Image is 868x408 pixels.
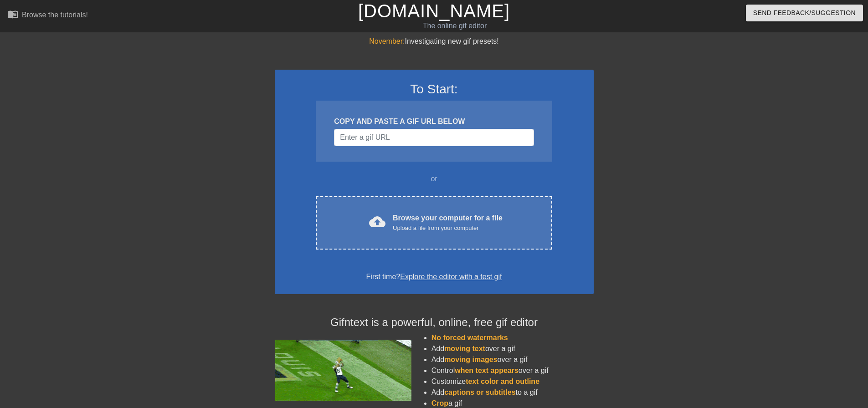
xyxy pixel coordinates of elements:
span: menu_book [7,9,18,20]
span: No forced watermarks [431,334,508,342]
span: November: [369,37,405,45]
div: Upload a file from your computer [393,224,503,233]
h4: Gifntext is a powerful, online, free gif editor [275,316,594,329]
span: Crop [431,399,448,407]
li: Control over a gif [431,365,594,376]
li: Customize [431,376,594,387]
li: Add over a gif [431,354,594,365]
span: text color and outline [466,377,539,385]
span: cloud_upload [369,214,385,230]
img: football_small.gif [275,340,411,401]
a: Explore the editor with a test gif [400,273,502,280]
span: when text appears [455,367,519,374]
div: COPY AND PASTE A GIF URL BELOW [334,116,534,127]
div: Browse the tutorials! [22,11,88,19]
h3: To Start: [287,82,582,97]
div: or [298,173,570,184]
li: Add to a gif [431,387,594,398]
div: First time? [287,271,582,282]
div: Investigating new gif presets! [275,36,594,47]
li: Add over a gif [431,343,594,354]
a: Browse the tutorials! [7,9,88,23]
div: The online gif editor [294,20,616,31]
span: Send Feedback/Suggestion [753,7,856,19]
span: captions or subtitles [444,388,515,396]
a: [DOMAIN_NAME] [358,1,510,21]
span: moving text [444,345,485,352]
button: Send Feedback/Suggestion [746,5,863,21]
input: Username [334,129,534,146]
div: Browse your computer for a file [393,213,503,233]
span: moving images [444,356,497,363]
